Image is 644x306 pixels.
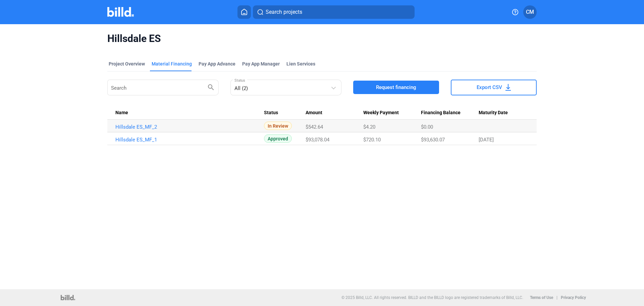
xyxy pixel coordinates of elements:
[266,8,302,16] span: Search projects
[115,110,128,116] span: Name
[107,32,537,45] span: Hillsdale ES
[421,110,461,116] span: Financing Balance
[421,137,445,143] span: $93,630.07
[115,137,264,143] a: Hillsdale ES_MF_1
[306,137,329,143] span: $93,078.04
[556,295,557,300] p: |
[242,60,280,67] span: Pay App Manager
[363,110,421,116] div: Weekly Payment
[341,295,523,300] p: © 2025 Billd, LLC. All rights reserved. BILLD and the BILLD logo are registered trademarks of Bil...
[526,8,534,16] span: CM
[561,295,586,300] b: Privacy Policy
[479,137,494,143] span: [DATE]
[363,110,399,116] span: Weekly Payment
[264,110,306,116] div: Status
[421,110,479,116] div: Financing Balance
[152,60,192,67] div: Material Financing
[530,295,553,300] b: Terms of Use
[115,110,264,116] div: Name
[199,60,235,67] div: Pay App Advance
[286,60,315,67] div: Lien Services
[353,81,439,94] button: Request financing
[376,84,416,91] span: Request financing
[477,84,502,91] span: Export CSV
[421,124,433,130] span: $0.00
[253,5,415,19] button: Search projects
[451,80,537,95] button: Export CSV
[363,137,381,143] span: $720.10
[363,124,375,130] span: $4.20
[264,122,292,130] span: In Review
[61,295,75,300] img: logo
[306,110,322,116] span: Amount
[264,134,292,143] span: Approved
[306,110,363,116] div: Amount
[479,110,508,116] span: Maturity Date
[109,60,145,67] div: Project Overview
[523,5,537,19] button: CM
[479,110,529,116] div: Maturity Date
[207,83,215,91] mat-icon: search
[107,7,134,17] img: Billd Company Logo
[234,85,248,91] mat-select-trigger: All (2)
[115,124,264,130] a: Hillsdale ES_MF_2
[264,110,278,116] span: Status
[306,124,323,130] span: $542.64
